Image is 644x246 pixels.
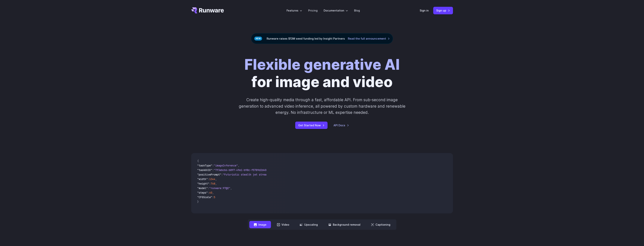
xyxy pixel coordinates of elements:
strong: Flexible generative AI [244,56,400,73]
span: "7f3ebcb6-b897-49e1-b98c-f5789d2d40d7" [214,168,271,172]
span: "model" [197,186,208,190]
span: : [221,173,223,176]
button: Upscaling [295,221,322,228]
a: Get Started Now [295,122,328,129]
span: "runware:97@2" [209,186,230,190]
span: 5 [214,195,215,199]
span: "taskUUID" [197,168,212,172]
button: Captioning [366,221,395,228]
span: "Futuristic stealth jet streaking through a neon-lit cityscape with glowing purple exhaust" [223,173,360,176]
button: Image [249,221,271,228]
button: Video [272,221,294,228]
span: 768 [211,182,215,185]
a: Blog [354,8,360,13]
span: { [197,159,199,163]
a: Pricing [308,8,318,13]
span: : [212,195,214,199]
a: Sign up [433,7,453,14]
span: : [208,191,209,194]
span: "height" [197,182,209,185]
span: : [208,186,209,190]
span: : [208,177,209,181]
span: } [197,200,199,203]
p: Create high-quality media through a fast, affordable API. From sub-second image generation to adv... [238,97,406,116]
span: : [212,168,214,172]
span: "taskType" [197,164,212,167]
span: , [212,191,214,194]
span: , [215,177,217,181]
div: Runware raises $13M seed funding led by Insight Partners [251,33,393,44]
a: Go to / [191,7,224,13]
span: "positivePrompt" [197,173,221,176]
a: API Docs [334,123,349,127]
span: , [230,186,232,190]
a: Read the full announcement [348,36,390,41]
span: : [212,164,214,167]
span: : [209,182,211,185]
span: "imageInference" [214,164,238,167]
h1: for image and video [244,56,400,91]
span: "CFGScale" [197,195,212,199]
span: 1344 [209,177,215,181]
span: 40 [209,191,212,194]
a: Sign in [420,8,429,13]
span: "width" [197,177,208,181]
button: Background removal [324,221,365,228]
span: , [238,164,239,167]
span: , [215,182,217,185]
label: Features [287,8,302,13]
label: Documentation [324,8,348,13]
span: "steps" [197,191,208,194]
